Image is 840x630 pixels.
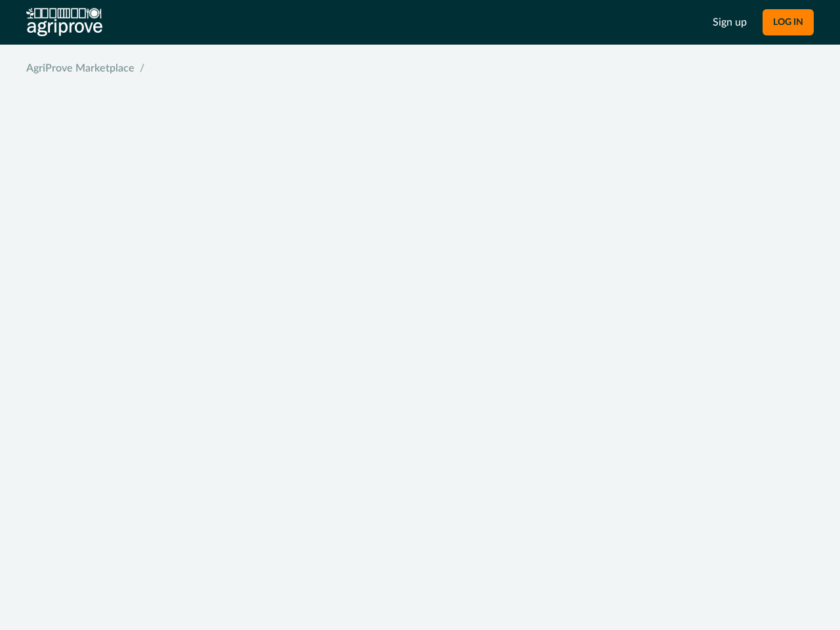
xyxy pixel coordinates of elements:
a: Sign up [713,14,747,30]
button: LOG IN [763,9,814,35]
span: / [140,60,144,76]
nav: breadcrumb [26,60,814,76]
a: AgriProve Marketplace [26,60,135,76]
img: AgriProve logo [26,8,102,37]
